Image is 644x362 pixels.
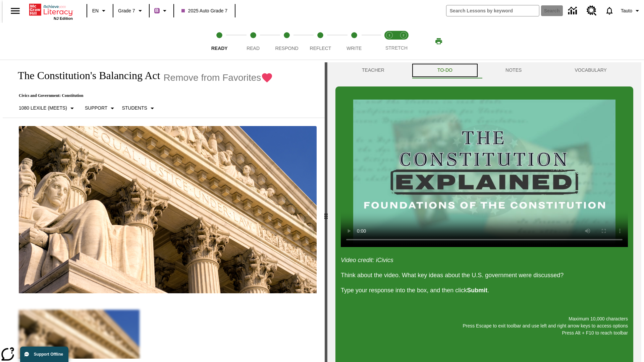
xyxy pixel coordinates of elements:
[247,46,260,51] span: Read
[181,7,228,14] span: 2025 Auto Grade 7
[341,286,628,295] p: Type your response into the box, and then click .
[82,102,119,114] button: Scaffolds, Support
[583,2,601,20] a: Resource Center, Will open in new tab
[327,62,641,362] div: activity
[479,62,548,78] button: NOTES
[548,62,633,78] button: VOCABULARY
[3,62,325,359] div: reading
[325,62,327,362] div: Press Enter or Spacebar and then press right and left arrow keys to move the slider
[11,69,160,82] h1: The Constitution's Balancing Act
[385,45,408,51] span: STRETCH
[446,5,539,16] input: search field
[29,2,73,20] div: Home
[5,1,25,21] button: Open side menu
[155,6,159,15] span: B
[341,322,628,329] p: Press Escape to exit toolbar and use left and right arrow keys to access options
[341,329,628,337] p: Press Alt + F10 to reach toolbar
[54,16,73,20] span: NJ Edition
[20,347,68,362] button: Support Offline
[152,5,171,17] button: Boost Class color is purple. Change class color
[119,102,159,114] button: Select Student
[19,105,67,112] p: 1080 Lexile (Meets)
[388,34,390,37] text: 1
[267,23,306,60] button: Respond step 3 of 5
[211,46,228,51] span: Ready
[335,23,374,60] button: Write step 5 of 5
[394,23,413,60] button: Stretch Respond step 2 of 2
[3,5,98,11] body: Maximum 10,000 characters Press Escape to exit toolbar and use left and right arrow keys to acces...
[341,271,628,280] p: Think about the video. What key ideas about the U.S. government were discussed?
[335,62,633,78] div: Instructional Panel Tabs
[428,35,449,47] button: Print
[85,105,107,112] p: Support
[402,34,404,37] text: 2
[310,46,331,51] span: Reflect
[467,287,487,294] strong: Submit
[618,5,644,17] button: Profile/Settings
[341,315,628,322] p: Maximum 10,000 characters
[411,62,479,78] button: TO-DO
[275,46,298,51] span: Respond
[341,257,393,263] em: Video credit: iCivics
[601,2,618,19] a: Notifications
[92,7,99,14] span: EN
[19,126,317,294] img: The U.S. Supreme Court Building displays the phrase, "Equal Justice Under Law."
[118,7,135,14] span: Grade 7
[380,23,399,60] button: Stretch Read step 1 of 2
[16,102,79,114] button: Select Lexile, 1080 Lexile (Meets)
[163,72,261,83] span: Remove from Favorites
[200,23,239,60] button: Ready step 1 of 5
[89,5,111,17] button: Language: EN, Select a language
[564,2,583,20] a: Data Center
[115,5,147,17] button: Grade: Grade 7, Select a grade
[301,23,340,60] button: Reflect step 4 of 5
[621,7,632,14] span: Tauto
[335,62,411,78] button: Teacher
[346,46,362,51] span: Write
[11,93,273,98] p: Civics and Government: Constitution
[163,72,273,83] button: Remove from Favorites - The Constitution's Balancing Act
[122,105,147,112] p: Students
[34,352,63,357] span: Support Offline
[233,23,272,60] button: Read step 2 of 5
